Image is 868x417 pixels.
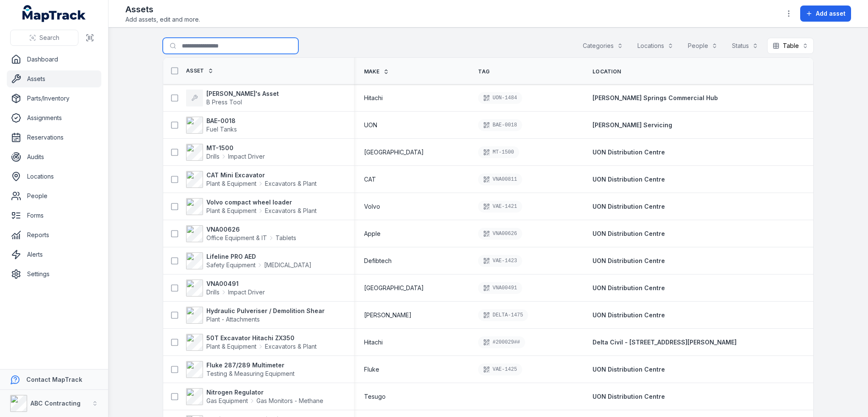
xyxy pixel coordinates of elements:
[478,92,522,104] div: UON-1484
[593,148,665,156] span: UON Distribution Centre
[364,148,424,157] span: [GEOGRAPHIC_DATA]
[364,68,380,75] span: Make
[206,179,256,188] span: Plant & Equipment
[816,9,846,18] span: Add asset
[593,393,665,400] span: UON Distribution Centre
[7,129,101,146] a: Reservations
[364,229,381,238] span: Apple
[478,146,519,158] div: MT-1500
[186,388,323,405] a: Nitrogen RegulatorGas EquipmentGas Monitors - Methane
[7,246,101,263] a: Alerts
[206,117,237,125] strong: BAE-0018
[593,175,665,184] a: UON Distribution Centre
[7,148,101,165] a: Audits
[593,338,737,347] a: Delta Civil - [STREET_ADDRESS][PERSON_NAME]
[186,225,296,242] a: VNA00626Office Equipment & ITTablets
[7,207,101,224] a: Forms
[593,230,665,237] span: UON Distribution Centre
[206,90,279,98] strong: [PERSON_NAME]'s Asset
[593,365,665,374] a: UON Distribution Centre
[256,397,323,405] span: Gas Monitors - Methane
[364,257,392,265] span: Defibtech
[593,94,718,101] span: [PERSON_NAME] Springs Commercial Hub
[593,203,665,210] span: UON Distribution Centre
[206,397,248,405] span: Gas Equipment
[7,70,101,87] a: Assets
[726,38,764,54] button: Status
[478,255,522,267] div: VAE-1423
[632,38,679,54] button: Locations
[7,109,101,126] a: Assignments
[228,152,265,161] span: Impact Driver
[186,252,312,269] a: Lifeline PRO AEDSafety Equipment[MEDICAL_DATA]
[364,311,412,319] span: [PERSON_NAME]
[186,334,317,351] a: 50T Excavator Hitachi ZX350Plant & EquipmentExcavators & Plant
[265,342,317,351] span: Excavators & Plant
[186,67,214,74] a: Asset
[364,338,383,347] span: Hitachi
[206,207,256,215] span: Plant & Equipment
[206,171,317,179] strong: CAT Mini Excavator
[767,38,814,54] button: Table
[800,6,851,22] button: Add asset
[265,179,317,188] span: Excavators & Plant
[26,376,82,383] strong: Contact MapTrack
[7,90,101,107] a: Parts/Inventory
[264,261,312,269] span: [MEDICAL_DATA]
[478,309,528,321] div: DELTA-1475
[186,171,317,188] a: CAT Mini ExcavatorPlant & EquipmentExcavators & Plant
[364,94,383,102] span: Hitachi
[7,51,101,68] a: Dashboard
[275,234,296,242] span: Tablets
[593,176,665,183] span: UON Distribution Centre
[478,119,522,131] div: BAE-0018
[593,229,665,238] a: UON Distribution Centre
[364,392,386,401] span: Tesugo
[364,175,376,184] span: CAT
[593,148,665,157] a: UON Distribution Centre
[186,280,265,297] a: VNA00491DrillsImpact Driver
[478,68,490,75] span: Tag
[364,284,424,292] span: [GEOGRAPHIC_DATA]
[206,280,265,288] strong: VNA00491
[206,252,312,261] strong: Lifeline PRO AED
[478,174,522,185] div: VNA00811
[7,168,101,185] a: Locations
[593,311,665,319] a: UON Distribution Centre
[7,227,101,243] a: Reports
[593,284,665,292] a: UON Distribution Centre
[206,234,267,242] span: Office Equipment & IT
[7,266,101,283] a: Settings
[478,336,525,348] div: #200029##
[186,117,237,134] a: BAE-0018Fuel Tanks
[206,342,256,351] span: Plant & Equipment
[206,316,260,323] span: Plant - Attachments
[206,198,317,207] strong: Volvo compact wheel loader
[186,198,317,215] a: Volvo compact wheel loaderPlant & EquipmentExcavators & Plant
[478,364,522,375] div: VAE-1425
[186,90,279,106] a: [PERSON_NAME]'s AssetB Press Tool
[22,5,86,22] a: MapTrack
[206,334,317,342] strong: 50T Excavator Hitachi ZX350
[593,68,621,75] span: Location
[206,225,296,234] strong: VNA00626
[228,288,265,297] span: Impact Driver
[593,366,665,373] span: UON Distribution Centre
[206,152,220,161] span: Drills
[593,257,665,265] a: UON Distribution Centre
[364,121,377,129] span: UON
[478,201,522,213] div: VAE-1421
[364,365,379,374] span: Fluke
[593,121,672,129] a: [PERSON_NAME] Servicing
[206,361,295,369] strong: Fluke 287/289 Multimeter
[10,30,78,46] button: Search
[206,307,325,315] strong: Hydraulic Pulveriser / Demolition Shear
[186,67,204,74] span: Asset
[7,188,101,204] a: People
[478,228,522,240] div: VNA00626
[593,284,665,291] span: UON Distribution Centre
[206,98,242,106] span: B Press Tool
[593,121,672,129] span: [PERSON_NAME] Servicing
[478,282,522,294] div: VNA00491
[31,400,81,407] strong: ABC Contracting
